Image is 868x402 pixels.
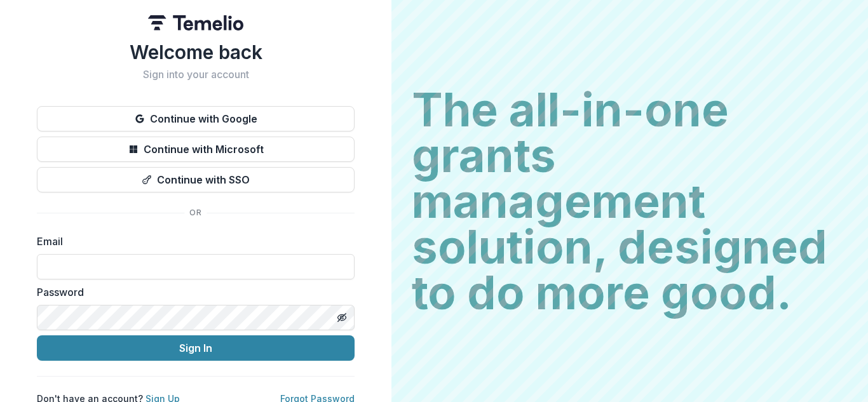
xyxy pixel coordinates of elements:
[37,234,347,249] label: Email
[37,106,355,131] button: Continue with Google
[148,15,243,30] img: Temelio
[37,167,355,192] button: Continue with SSO
[37,137,355,162] button: Continue with Microsoft
[37,285,347,300] label: Password
[332,307,352,328] button: Toggle password visibility
[37,41,355,64] h1: Welcome back
[37,69,355,81] h2: Sign into your account
[37,335,355,361] button: Sign In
